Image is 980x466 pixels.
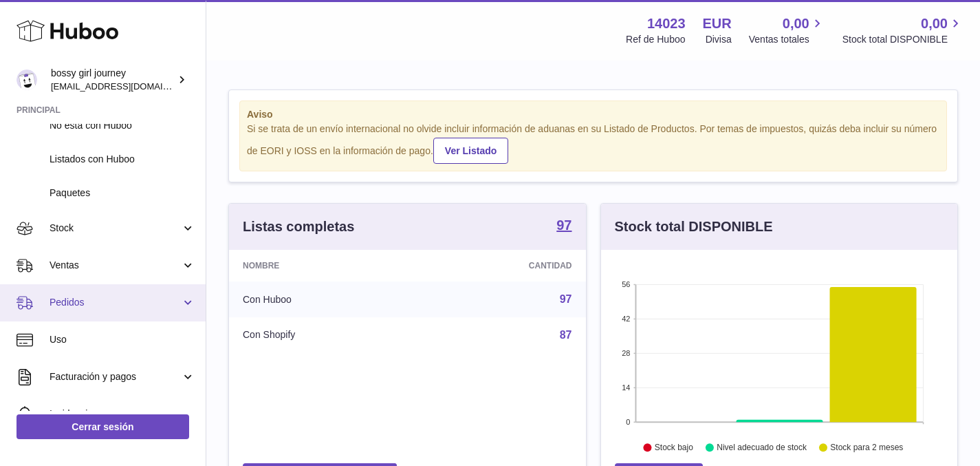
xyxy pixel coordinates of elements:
[560,293,572,305] a: 97
[622,315,630,323] text: 42
[50,119,195,132] span: No está con Huboo
[247,108,939,121] strong: Aviso
[51,67,175,93] div: bossy girl journey
[50,153,195,166] span: Listados con Huboo
[842,14,963,46] a: 0,00 Stock total DISPONIBLE
[749,33,825,46] span: Ventas totales
[556,218,571,235] a: 97
[229,282,418,317] td: Con Huboo
[622,280,630,288] text: 56
[247,123,939,164] div: Si se trata de un envío internacional no olvide incluir información de aduanas en su Listado de P...
[50,222,181,235] span: Stock
[50,259,181,272] span: Ventas
[50,333,195,346] span: Uso
[622,383,630,392] text: 14
[50,187,195,200] span: Paquetes
[17,414,189,439] a: Cerrar sesión
[162,81,219,90] div: Palabras clave
[842,33,963,46] span: Stock total DISPONIBLE
[229,317,418,353] td: Con Shopify
[626,33,685,46] div: Ref de Huboo
[615,218,773,236] h3: Stock total DISPONIBLE
[229,250,418,282] th: Nombre
[36,36,154,47] div: Dominio: [DOMAIN_NAME]
[72,81,105,90] div: Dominio
[22,36,33,47] img: website_grey.svg
[17,70,37,90] img: paoladearcodigital@gmail.com
[654,443,693,452] text: Stock bajo
[703,14,732,33] strong: EUR
[622,349,630,357] text: 28
[418,250,585,282] th: Cantidad
[749,14,825,46] a: 0,00 Ventas totales
[243,218,354,236] h3: Listas completas
[50,296,181,309] span: Pedidos
[560,329,572,341] a: 87
[706,33,732,46] div: Divisa
[50,407,195,421] span: Incidencias
[51,81,202,92] span: [EMAIL_ADDRESS][DOMAIN_NAME]
[626,418,630,426] text: 0
[22,22,33,33] img: logo_orange.svg
[39,22,67,33] div: v 4.0.25
[50,370,181,383] span: Facturación y pagos
[556,218,571,232] strong: 97
[717,443,807,452] text: Nivel adecuado de stock
[921,14,948,33] span: 0,00
[647,14,686,33] strong: 14023
[783,14,809,33] span: 0,00
[830,443,903,452] text: Stock para 2 meses
[57,80,68,91] img: tab_domain_overview_orange.svg
[146,80,157,91] img: tab_keywords_by_traffic_grey.svg
[433,138,508,164] a: Ver Listado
